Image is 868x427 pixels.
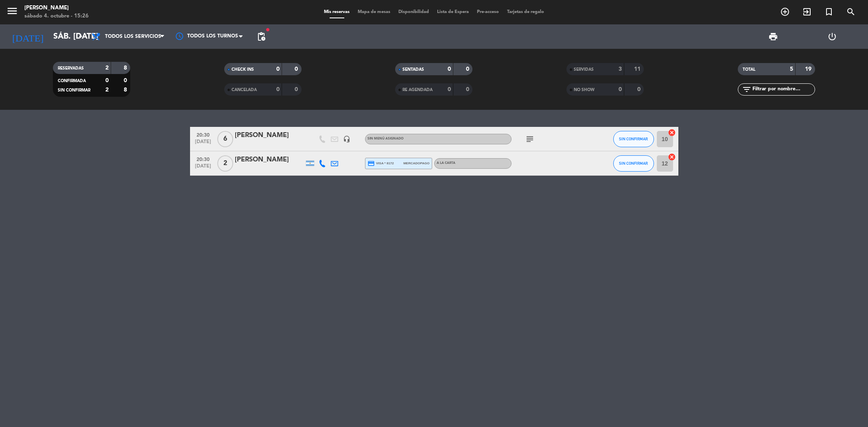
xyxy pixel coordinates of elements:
[105,78,109,83] strong: 0
[217,131,233,147] span: 6
[367,160,394,167] span: visa * 8172
[124,78,129,83] strong: 0
[76,32,85,41] i: arrow_drop_down
[742,85,752,94] i: filter_list
[58,79,86,83] span: CONFIRMADA
[619,87,622,92] strong: 0
[235,155,304,165] div: [PERSON_NAME]
[448,66,451,72] strong: 0
[473,10,503,14] span: Pre-acceso
[437,161,455,165] span: A LA CARTA
[402,88,433,92] span: RE AGENDADA
[367,137,404,140] span: Sin menú asignado
[58,88,90,92] span: SIN CONFIRMAR
[743,68,755,72] span: TOTAL
[24,4,89,12] div: [PERSON_NAME]
[265,27,270,32] span: fiber_manual_record
[394,10,433,14] span: Disponibilidad
[780,7,790,17] i: add_circle_outline
[403,161,429,166] span: mercadopago
[433,10,473,14] span: Lista de Espera
[574,68,594,72] span: SERVIDAS
[613,131,654,147] button: SIN CONFIRMAR
[276,66,280,72] strong: 0
[193,154,213,163] span: 20:30
[6,5,18,17] i: menu
[613,155,654,172] button: SIN CONFIRMAR
[768,32,778,41] span: print
[217,155,233,172] span: 2
[525,134,535,144] i: subject
[193,130,213,139] span: 20:30
[466,66,471,72] strong: 0
[343,135,350,143] i: headset_mic
[846,7,856,17] i: search
[124,65,129,71] strong: 8
[295,87,300,92] strong: 0
[402,68,424,72] span: SENTADAS
[124,87,129,93] strong: 8
[235,130,304,141] div: [PERSON_NAME]
[466,87,471,92] strong: 0
[24,12,89,20] div: sábado 4. octubre - 15:26
[320,10,354,14] span: Mis reservas
[367,160,375,167] i: credit_card
[105,65,109,71] strong: 2
[105,34,161,39] span: Todos los servicios
[6,5,18,20] button: menu
[805,66,813,72] strong: 19
[619,66,622,72] strong: 3
[256,32,266,41] span: pending_actions
[232,88,257,92] span: CANCELADA
[802,24,862,49] div: LOG OUT
[295,66,300,72] strong: 0
[193,163,213,173] span: [DATE]
[668,153,676,161] i: cancel
[448,87,451,92] strong: 0
[354,10,394,14] span: Mapa de mesas
[574,88,595,92] span: NO SHOW
[634,66,642,72] strong: 11
[668,129,676,137] i: cancel
[193,139,213,148] span: [DATE]
[619,137,648,141] span: SIN CONFIRMAR
[827,32,837,41] i: power_settings_new
[276,87,280,92] strong: 0
[752,85,815,94] input: Filtrar por nombre...
[503,10,548,14] span: Tarjetas de regalo
[619,161,648,166] span: SIN CONFIRMAR
[105,87,109,93] strong: 2
[232,68,254,72] span: CHECK INS
[637,87,642,92] strong: 0
[790,66,793,72] strong: 5
[6,28,49,46] i: [DATE]
[824,7,834,17] i: turned_in_not
[58,66,84,70] span: RESERVADAS
[802,7,812,17] i: exit_to_app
